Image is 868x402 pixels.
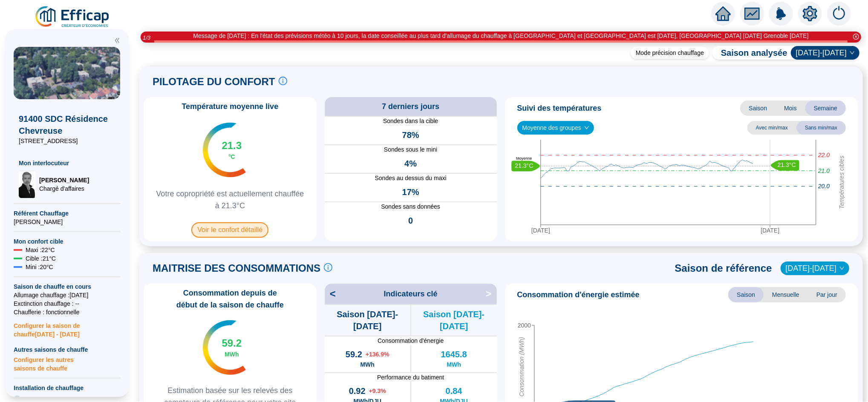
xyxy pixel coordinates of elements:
[728,287,764,302] span: Saison
[147,287,313,311] span: Consommation depuis de début de la saison de chauffe
[712,47,787,59] span: Saison analysée
[850,50,855,55] span: down
[818,152,830,158] tspan: 22.0
[325,145,497,154] span: Sondes sous le mini
[325,373,497,382] span: Performance du batiment
[26,246,55,254] span: Maxi : 22 °C
[325,336,497,345] span: Consommation d'énergie
[764,287,808,302] span: Mensuelle
[34,5,111,29] img: efficap energie logo
[805,100,846,116] span: Semaine
[19,137,115,145] span: [STREET_ADDRESS]
[26,263,53,271] span: Mini : 20 °C
[14,345,120,354] span: Autres saisons de chauffe
[153,261,320,275] span: MAITRISE DES CONSOMMATIONS
[584,125,589,130] span: down
[839,266,845,271] span: down
[446,385,462,397] span: 0.84
[26,254,56,263] span: Cible : 21 °C
[402,186,419,198] span: 17%
[14,316,120,339] span: Configurer la saison de chauffe [DATE] - [DATE]
[177,100,284,112] span: Température moyenne live
[279,77,287,85] span: info-circle
[808,287,846,302] span: Par jour
[14,282,120,291] span: Saison de chauffe en cours
[408,215,413,227] span: 0
[744,6,760,21] span: fund
[776,100,805,116] span: Mois
[349,385,366,397] span: 0.92
[346,348,362,360] span: 59.2
[19,171,36,198] img: Chargé d'affaires
[325,202,497,211] span: Sondes sans données
[761,227,779,234] tspan: [DATE]
[838,155,845,209] tspan: Températures cibles
[324,263,332,272] span: info-circle
[325,287,336,301] span: <
[827,2,851,26] img: alerts
[818,167,830,174] tspan: 21.0
[777,161,796,168] text: 21.3°C
[39,184,89,193] span: Chargé d'affaires
[769,2,793,26] img: alerts
[747,121,796,135] span: Avec min/max
[631,47,709,59] div: Mode précision chauffage
[222,139,242,152] span: 21.3
[14,299,120,308] span: Exctinction chauffage : --
[360,360,374,369] span: MWh
[203,320,246,375] img: indicateur températures
[515,162,533,169] text: 21.3°C
[193,32,808,40] div: Message de [DATE] : En l'état des prévisions météo à 10 jours, la date conseillée au plus tard d'...
[143,34,150,41] i: 1 / 3
[517,289,640,301] span: Consommation d'énergie estimée
[404,158,417,169] span: 4%
[715,6,731,21] span: home
[153,75,275,89] span: PILOTAGE DU CONFORT
[114,37,120,43] span: double-left
[818,183,830,190] tspan: 20.0
[14,218,120,226] span: [PERSON_NAME]
[786,262,844,275] span: 2022-2023
[14,384,120,392] span: Installation de chauffage
[441,348,467,360] span: 1645.8
[518,337,525,396] tspan: Consommation (MWh)
[225,350,239,359] span: MWh
[19,113,115,137] span: 91400 SDC Résidence Chevreuse
[382,100,439,112] span: 7 derniers jours
[222,336,242,350] span: 59.2
[802,6,818,21] span: setting
[485,287,496,301] span: >
[369,387,386,395] span: + 9.3 %
[325,308,410,332] span: Saison [DATE]-[DATE]
[516,156,532,161] text: Moyenne
[325,174,497,183] span: Sondes au dessus du maxi
[740,100,776,116] span: Saison
[147,188,313,212] span: Votre copropriété est actuellement chauffée à 21.3°C
[522,121,589,134] span: Moyenne des groupes
[203,123,246,177] img: indicateur températures
[384,288,438,300] span: Indicateurs clé
[39,176,89,184] span: [PERSON_NAME]
[402,129,419,141] span: 78%
[531,227,550,234] tspan: [DATE]
[14,209,120,218] span: Référent Chauffage
[517,322,531,329] tspan: 2000
[228,152,235,161] span: °C
[447,360,461,369] span: MWh
[517,102,602,114] span: Suivi des températures
[19,159,115,167] span: Mon interlocuteur
[853,34,859,40] span: close-circle
[14,291,120,299] span: Allumage chauffage : [DATE]
[14,237,120,246] span: Mon confort cible
[191,222,268,238] span: Voir le confort détaillé
[675,261,772,275] span: Saison de référence
[325,117,497,126] span: Sondes dans la cible
[14,308,120,316] span: Chaufferie : fonctionnelle
[366,350,389,359] span: + 136.9 %
[411,308,497,332] span: Saison [DATE]-[DATE]
[796,121,846,135] span: Sans min/max
[14,354,120,373] span: Configurer les autres saisons de chauffe
[796,46,854,59] span: 2025-2026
